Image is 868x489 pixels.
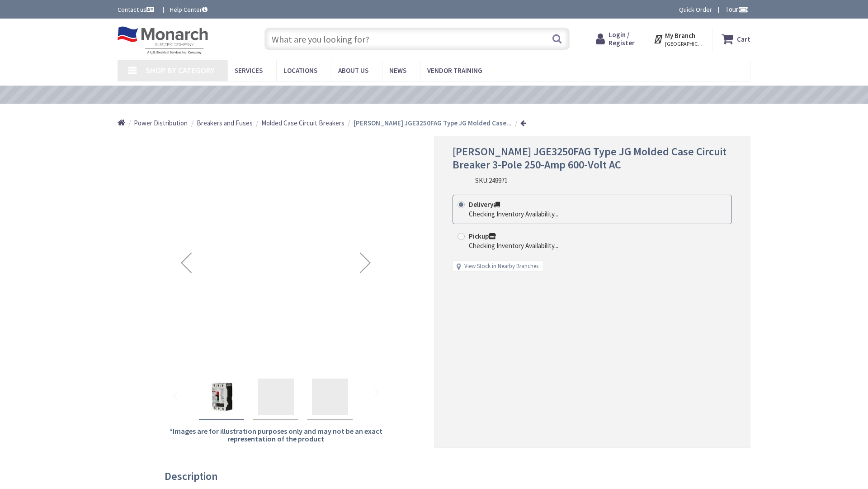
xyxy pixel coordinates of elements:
strong: Pickup [469,232,496,240]
a: VIEW OUR VIDEO TRAINING LIBRARY [348,90,506,100]
span: Shop By Category [146,65,215,76]
h3: Description [165,470,697,482]
div: Eaton JGE3250FAG Type JG Molded Case Circuit Breaker 3-Pole 250-Amp 600-Volt AC [199,374,244,420]
strong: Cart [737,31,750,47]
span: Services [235,66,263,75]
div: Checking Inventory Availability... [469,241,558,250]
a: Power Distribution [134,118,188,128]
strong: Delivery [469,200,500,209]
span: Molded Case Circuit Breakers [261,119,344,127]
span: [GEOGRAPHIC_DATA], [GEOGRAPHIC_DATA] [665,40,703,48]
a: Breakers and Fuses [197,118,253,128]
div: Eaton JGE3250FAG Type JG Molded Case Circuit Breaker 3-Pole 250-Amp 600-Volt AC [307,374,353,420]
span: Locations [283,66,317,75]
span: 249971 [489,176,508,185]
div: Previous [168,155,204,370]
span: Power Distribution [134,119,188,127]
strong: [PERSON_NAME] JGE3250FAG Type JG Molded Case... [354,119,512,127]
a: View Stock in Nearby Branches [464,262,538,271]
a: Quick Order [679,5,712,14]
span: Vendor Training [427,66,482,75]
strong: My Branch [665,31,695,40]
div: Eaton JGE3250FAG Type JG Molded Case Circuit Breaker 3-Pole 250-Amp 600-Volt AC [253,374,298,420]
span: Login / Register [609,30,635,47]
img: Monarch Electric Company [118,26,208,54]
div: Checking Inventory Availability... [469,209,558,219]
span: Breakers and Fuses [197,119,253,127]
div: Next [347,155,383,370]
a: Cart [722,31,750,47]
a: Help Center [170,5,208,14]
div: SKU: [475,176,508,185]
span: About Us [338,66,368,75]
a: Login / Register [596,31,635,47]
div: My Branch [GEOGRAPHIC_DATA], [GEOGRAPHIC_DATA] [653,31,703,47]
img: Eaton JGE3250FAG Type JG Molded Case Circuit Breaker 3-Pole 250-Amp 600-Volt AC [203,379,240,415]
a: Contact us [118,5,156,14]
span: Tour [725,5,748,14]
a: Molded Case Circuit Breakers [261,118,344,128]
h5: *Images are for illustration purposes only and may not be an exact representation of the product [168,427,383,443]
span: [PERSON_NAME] JGE3250FAG Type JG Molded Case Circuit Breaker 3-Pole 250-Amp 600-Volt AC [453,144,726,172]
input: What are you looking for? [264,28,570,50]
span: News [389,66,406,75]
